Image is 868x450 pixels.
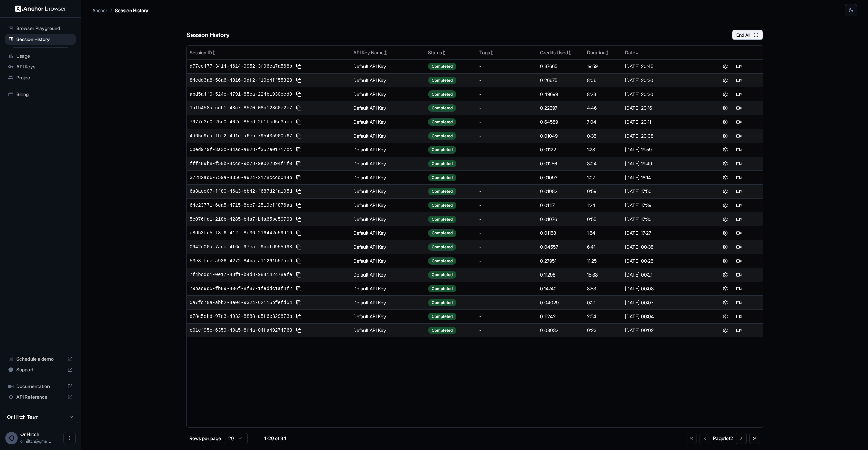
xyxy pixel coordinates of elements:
[540,105,581,111] div: 0.22397
[5,72,76,83] div: Project
[428,257,456,265] div: Completed
[351,226,426,240] td: Default API Key
[16,74,73,81] span: Project
[625,188,699,195] div: [DATE] 17:50
[190,216,292,223] span: 5e076fd1-218b-4285-b4a7-b4a65be50793
[351,198,426,212] td: Default API Key
[16,91,73,98] span: Billing
[190,258,292,264] span: 53e8ffde-a936-4272-84ba-a11261b57bc9
[479,119,535,125] div: -
[351,129,426,143] td: Default API Key
[587,216,619,223] div: 0:55
[540,230,581,237] div: 0.01158
[625,244,699,250] div: [DATE] 00:38
[625,91,699,98] div: [DATE] 20:30
[540,244,581,250] div: 0.04557
[189,435,221,442] p: Rows per page
[568,50,571,55] span: ↕
[190,160,292,167] span: fff489b8-f50b-4ccd-9c78-9e022894f1f0
[16,36,73,43] span: Session History
[540,174,581,181] div: 0.01093
[587,160,619,167] div: 3:04
[351,59,426,73] td: Default API Key
[625,313,699,320] div: [DATE] 00:04
[479,188,535,195] div: -
[15,5,66,12] img: Anchor Logo
[351,212,426,226] td: Default API Key
[16,383,65,390] span: Documentation
[190,174,292,181] span: 37282ad6-759a-4356-a924-2178cccd044b
[587,63,619,70] div: 19:59
[479,216,535,223] div: -
[479,258,535,264] div: -
[428,63,456,70] div: Completed
[625,216,699,223] div: [DATE] 17:30
[351,309,426,323] td: Default API Key
[540,271,581,278] div: 0.11296
[428,90,456,98] div: Completed
[625,299,699,306] div: [DATE] 00:07
[351,170,426,184] td: Default API Key
[625,258,699,264] div: [DATE] 00:25
[625,174,699,181] div: [DATE] 18:14
[587,132,619,139] div: 0:35
[540,258,581,264] div: 0.27951
[540,299,581,306] div: 0.04029
[353,49,423,56] div: API Key Name
[625,327,699,334] div: [DATE] 00:02
[479,244,535,250] div: -
[587,202,619,209] div: 1:24
[428,243,456,251] div: Completed
[20,438,51,444] span: or.hiltch@gmail.com
[351,73,426,87] td: Default API Key
[625,202,699,209] div: [DATE] 17:39
[428,160,456,167] div: Completed
[587,258,619,264] div: 11:25
[625,63,699,70] div: [DATE] 20:45
[351,101,426,115] td: Default API Key
[92,7,107,14] p: Anchor
[540,202,581,209] div: 0.01117
[587,146,619,153] div: 1:28
[5,392,76,403] div: API Reference
[190,230,292,237] span: e8db3fe5-f3f6-412f-8c36-216442c59d19
[190,188,292,195] span: 6a8aee07-ff80-46a3-bb42-f687d2fa105d
[479,77,535,84] div: -
[428,216,456,223] div: Completed
[540,91,581,98] div: 0.49699
[5,432,18,444] div: O
[490,50,493,55] span: ↕
[606,50,609,55] span: ↕
[428,299,456,306] div: Completed
[16,25,73,32] span: Browser Playground
[587,285,619,292] div: 8:53
[428,285,456,292] div: Completed
[351,254,426,268] td: Default API Key
[16,63,73,70] span: API Keys
[5,23,76,34] div: Browser Playground
[212,50,215,55] span: ↕
[351,268,426,282] td: Default API Key
[428,146,456,154] div: Completed
[5,353,76,364] div: Schedule a demo
[5,364,76,375] div: Support
[540,119,581,125] div: 0.64589
[384,50,387,55] span: ↕
[5,34,76,45] div: Session History
[190,49,348,56] div: Session ID
[479,327,535,334] div: -
[625,132,699,139] div: [DATE] 20:08
[428,132,456,140] div: Completed
[428,174,456,181] div: Completed
[16,355,65,362] span: Schedule a demo
[115,7,149,14] p: Session History
[479,174,535,181] div: -
[5,50,76,61] div: Usage
[20,431,39,437] span: Or Hiltch
[732,30,763,40] button: End All
[587,313,619,320] div: 2:54
[190,202,292,209] span: 64c23771-6da5-4715-8ce7-2519eff876aa
[479,299,535,306] div: -
[428,313,456,320] div: Completed
[190,285,292,292] span: 79bac9d5-fb89-406f-8f87-1feddc1af4f2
